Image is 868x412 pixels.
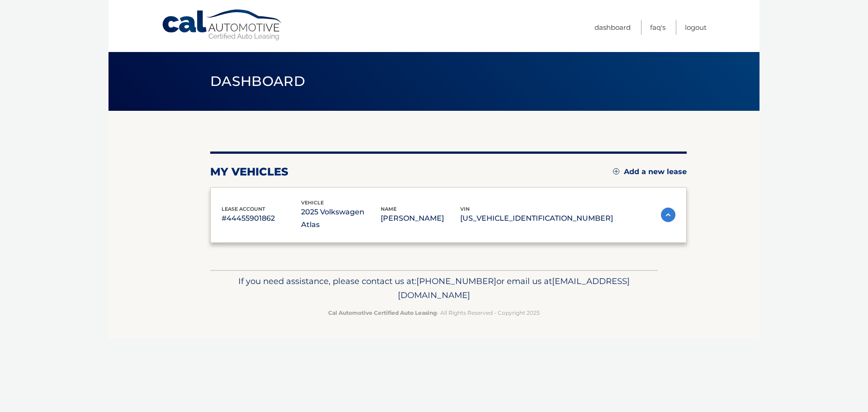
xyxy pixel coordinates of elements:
[222,206,265,212] span: lease account
[210,73,305,90] span: Dashboard
[685,20,707,35] a: Logout
[650,20,665,35] a: FAQ's
[416,276,496,286] span: [PHONE_NUMBER]
[381,212,460,225] p: [PERSON_NAME]
[301,206,381,231] p: 2025 Volkswagen Atlas
[613,167,687,176] a: Add a new lease
[216,274,652,303] p: If you need assistance, please contact us at: or email us at
[460,212,613,225] p: [US_VEHICLE_IDENTIFICATION_NUMBER]
[613,168,619,175] img: add.svg
[216,308,652,317] p: - All Rights Reserved - Copyright 2025
[594,20,631,35] a: Dashboard
[381,206,396,212] span: name
[328,309,437,316] strong: Cal Automotive Certified Auto Leasing
[301,199,324,206] span: vehicle
[460,206,470,212] span: vin
[222,212,301,225] p: #44455901862
[661,208,675,222] img: accordion-active.svg
[161,9,283,41] a: Cal Automotive
[210,165,288,179] h2: my vehicles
